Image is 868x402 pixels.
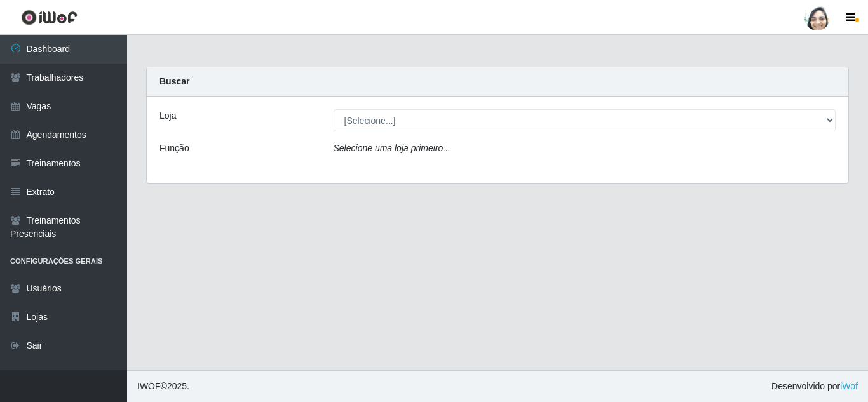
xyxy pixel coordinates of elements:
label: Função [159,142,189,155]
img: CoreUI Logo [21,10,78,25]
span: © 2025 . [137,380,189,393]
span: Desenvolvido por [771,380,858,393]
strong: Buscar [159,76,189,86]
span: IWOF [137,381,161,391]
label: Loja [159,109,176,123]
a: iWof [840,381,858,391]
i: Selecione uma loja primeiro... [334,143,451,153]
